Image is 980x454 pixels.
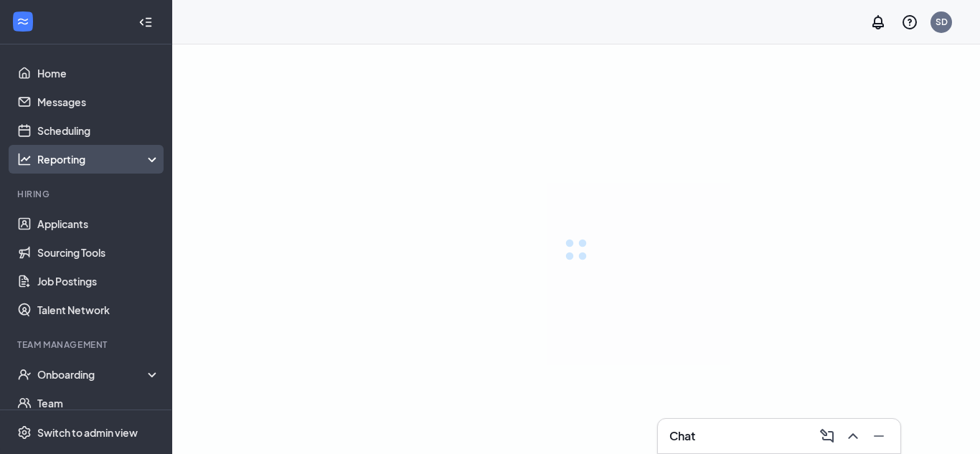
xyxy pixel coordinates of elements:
[870,427,887,445] svg: Minimize
[17,188,157,200] div: Hiring
[37,295,160,324] a: Talent Network
[844,427,862,445] svg: ChevronUp
[37,209,160,238] a: Applicants
[669,428,695,444] h3: Chat
[17,425,32,440] svg: Settings
[37,238,160,267] a: Sourcing Tools
[17,367,32,382] svg: UserCheck
[840,425,863,448] button: ChevronUp
[870,14,887,31] svg: Notifications
[17,152,32,166] svg: Analysis
[37,367,161,382] div: Onboarding
[37,59,160,88] a: Home
[37,425,138,440] div: Switch to admin view
[37,389,160,417] a: Team
[37,116,160,145] a: Scheduling
[901,14,918,31] svg: QuestionInfo
[37,152,161,166] div: Reporting
[866,425,889,448] button: Minimize
[37,267,160,295] a: Job Postings
[138,15,153,29] svg: Collapse
[814,425,837,448] button: ComposeMessage
[936,16,948,28] div: SD
[16,14,30,29] svg: WorkstreamLogo
[17,339,157,351] div: Team Management
[37,88,160,116] a: Messages
[819,427,836,445] svg: ComposeMessage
